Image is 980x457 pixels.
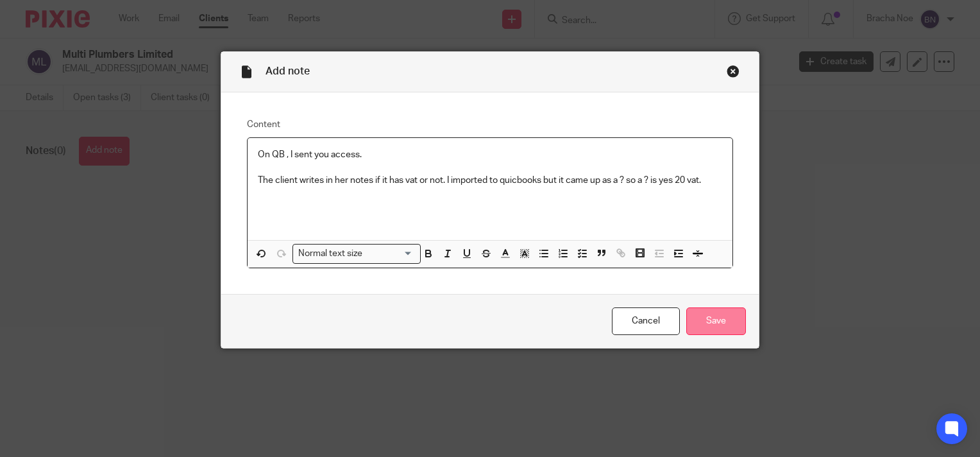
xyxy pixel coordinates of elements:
[296,247,366,261] span: Normal text size
[686,307,746,335] input: Save
[258,174,722,187] p: The client writes in her notes if it has vat or not. I imported to quicbooks but it came up as a ...
[247,118,733,131] label: Content
[367,247,413,261] input: Search for option
[266,66,310,76] span: Add note
[292,244,421,264] div: Search for option
[612,307,680,335] a: Cancel
[258,148,722,161] p: On QB , I sent you access.
[727,65,739,78] div: Close this dialog window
